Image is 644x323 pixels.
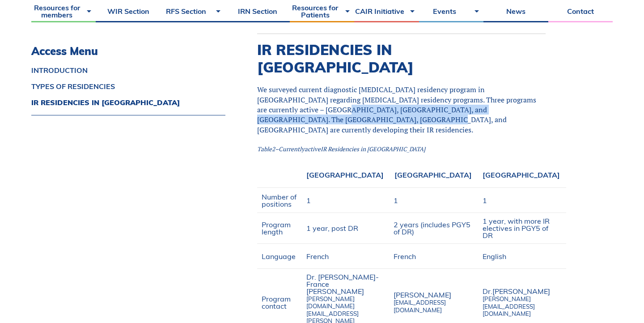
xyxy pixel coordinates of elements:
span: 1 [483,196,487,205]
span: Program contact [262,294,291,310]
a: IR RESIDENCIES IN [GEOGRAPHIC_DATA] [31,99,225,106]
span: [PERSON_NAME][EMAIL_ADDRESS][DOMAIN_NAME] [483,295,535,317]
span: [GEOGRAPHIC_DATA] [306,170,384,179]
span: IR RESIDENCIES IN [GEOGRAPHIC_DATA] [257,41,414,76]
span: Current [279,145,300,153]
span: – [275,145,279,153]
span: [PERSON_NAME] [394,290,451,314]
span: Dr. [483,287,550,296]
span: Program length [262,220,291,236]
span: French [306,252,329,261]
a: INTRODUCTION [31,67,225,74]
span: [PERSON_NAME] [492,287,550,296]
span: 1 year, with more IR electives in PGY5 of DR [483,217,550,240]
span: French [394,252,416,261]
a: TYPES OF RESIDENCIES [31,83,225,90]
h3: Access Menu [31,45,225,58]
span: Number of positions [262,192,297,208]
span: 1 [306,196,311,205]
span: ly [300,145,305,153]
span: 1 year, post DR [306,224,358,233]
span: [GEOGRAPHIC_DATA] [394,170,472,179]
span: [GEOGRAPHIC_DATA] [483,170,560,179]
span: 2 [272,145,275,153]
span: IR Residencies in [GEOGRAPHIC_DATA] [321,145,425,153]
span: Table [257,145,272,153]
span: 2 years (includes PGY5 of DR) [394,220,470,236]
span: [EMAIL_ADDRESS][DOMAIN_NAME] [394,299,446,313]
span: Language [262,252,296,261]
span: English [483,252,506,261]
span: 1 [394,196,398,205]
span: active [305,145,321,153]
span: We surveyed current diagnostic [MEDICAL_DATA] residency program in [GEOGRAPHIC_DATA] regarding [M... [257,85,536,135]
